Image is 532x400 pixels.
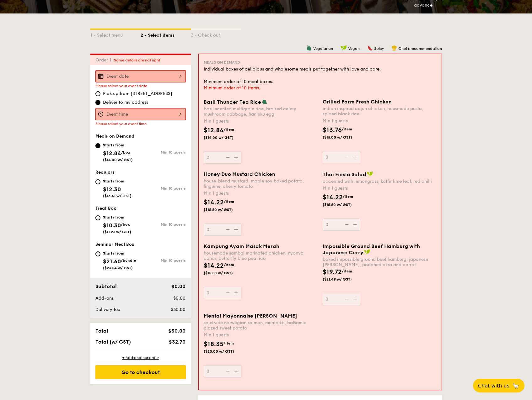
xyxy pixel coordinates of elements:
[204,66,437,85] div: Individual boxes of delicious and wholesome meals put together with love and care. Minimum order ...
[224,263,234,267] span: /item
[262,99,267,104] img: icon-vegetarian.fe4039eb.svg
[171,307,185,312] span: $30.00
[171,283,185,289] span: $0.00
[224,199,234,204] span: /item
[204,243,279,249] span: Kampung Ayam Masak Merah
[141,150,186,155] div: Min 10 guests
[103,179,132,184] div: Starts from
[204,106,318,117] div: basil scented multigrain rice, braised celery mushroom cabbage, hanjuku egg
[204,127,224,134] span: $12.84
[204,349,246,354] span: ($20.00 w/ GST)
[398,46,442,51] span: Chef's recommendation
[114,58,160,62] span: Some details are not right
[374,46,384,51] span: Spicy
[103,91,172,97] span: Pick up from [STREET_ADDRESS]
[173,296,185,301] span: $0.00
[95,206,116,211] span: Treat Box
[323,171,366,177] span: Thai Fiesta Salad
[204,60,240,65] span: Meals on Demand
[204,171,275,177] span: Honey Duo Mustard Chicken
[191,30,241,39] div: 3 - Check out
[103,150,121,157] span: $12.84
[168,328,185,334] span: $30.00
[121,222,130,227] span: /box
[323,106,437,117] div: indian inspired cajun chicken, housmade pesto, spiced black rice
[103,158,133,162] span: ($14.00 w/ GST)
[141,222,186,227] div: Min 10 guests
[204,250,318,261] div: housemade sambal marinated chicken, nyonya achar, butterfly blue pea rice
[103,186,121,193] span: $12.30
[204,332,318,338] div: Min 1 guests
[95,57,114,63] span: Order 1
[204,135,246,140] span: ($14.00 w/ GST)
[204,99,261,105] span: Basil Thunder Tea Rice
[323,243,420,255] span: Impossible Ground Beef Hamburg with Japanese Curry
[103,258,121,265] span: $21.60
[204,85,437,91] div: Minimum order of 10 items.
[323,277,365,282] span: ($21.49 w/ GST)
[95,251,100,256] input: Starts from$21.60/bundle($23.54 w/ GST)Min 10 guests
[95,242,134,247] span: Seminar Meal Box
[204,340,223,348] span: $18.35
[103,222,121,229] span: $10.30
[95,70,186,82] input: Event date
[95,296,114,301] span: Add-ons
[342,127,352,131] span: /item
[343,194,353,199] span: /item
[323,118,437,124] div: Min 1 guests
[204,118,318,124] div: Min 1 guests
[204,178,318,189] div: house-blend mustard, maple soy baked potato, linguine, cherry tomato
[224,127,234,132] span: /item
[95,108,186,120] input: Event time
[90,30,141,39] div: 1 - Select menu
[367,171,373,177] img: icon-vegan.f8ff3823.svg
[103,194,132,198] span: ($13.41 w/ GST)
[323,179,437,184] div: accented with lemongrass, kaffir lime leaf, red chilli
[204,207,246,212] span: ($15.50 w/ GST)
[95,307,120,312] span: Delivery fee
[391,45,397,51] img: icon-chef-hat.a58ddaea.svg
[141,258,186,263] div: Min 10 guests
[95,143,100,148] input: Starts from$12.84/box($14.00 w/ GST)Min 10 guests
[364,249,370,255] img: icon-vegan.f8ff3823.svg
[121,258,136,263] span: /bundle
[95,283,117,289] span: Subtotal
[95,365,186,379] div: Go to checkout
[95,134,134,139] span: Meals on Demand
[103,215,131,220] div: Starts from
[95,179,100,184] input: Starts from$12.30($13.41 w/ GST)Min 10 guests
[473,379,524,392] button: Chat with us🦙
[323,135,365,140] span: ($15.00 w/ GST)
[95,328,108,334] span: Total
[141,186,186,191] div: Min 10 guests
[323,257,437,267] div: baked impossible ground beef hamburg, japanese [PERSON_NAME], poached okra and carrot
[103,251,136,256] div: Starts from
[95,91,100,96] input: Pick up from [STREET_ADDRESS]
[204,320,318,331] div: sous vide norwegian salmon, mentaiko, balsamic glazed sweet potato
[204,313,297,319] span: Mentai Mayonnaise [PERSON_NAME]
[341,45,347,51] img: icon-vegan.f8ff3823.svg
[95,355,186,360] div: + Add another order
[95,84,186,88] div: Please select your event date
[95,122,147,126] span: Please select your event time
[342,269,352,273] span: /item
[95,339,131,345] span: Total (w/ GST)
[169,339,185,345] span: $32.70
[121,150,130,155] span: /box
[204,262,224,270] span: $14.22
[95,215,100,220] input: Starts from$10.30/box($11.23 w/ GST)Min 10 guests
[512,382,519,389] span: 🦙
[323,126,342,134] span: $13.76
[95,100,100,105] input: Deliver to my address
[204,190,318,197] div: Min 1 guests
[204,271,246,276] span: ($15.50 w/ GST)
[323,99,392,105] span: Grilled Farm Fresh Chicken
[478,383,509,389] span: Chat with us
[141,30,191,39] div: 2 - Select items
[323,268,342,276] span: $19.72
[223,341,234,345] span: /item
[323,194,343,201] span: $14.22
[103,143,133,148] div: Starts from
[348,46,360,51] span: Vegan
[103,230,131,234] span: ($11.23 w/ GST)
